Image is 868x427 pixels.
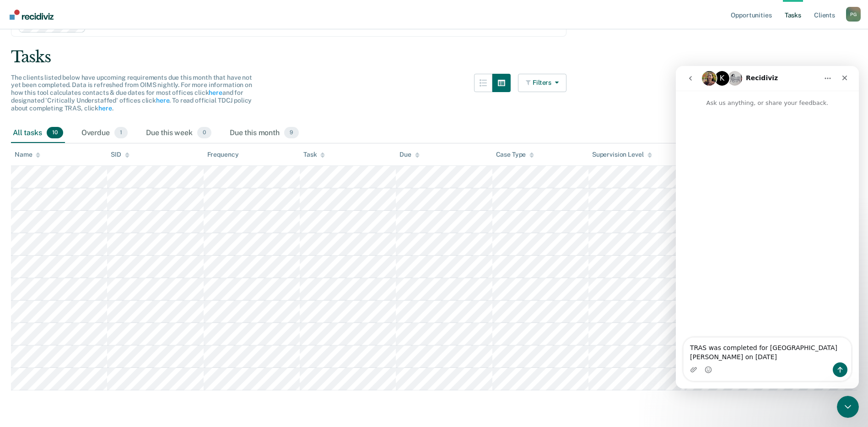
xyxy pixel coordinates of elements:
div: Due [399,151,420,159]
div: Case Type [496,151,534,159]
iframe: Intercom live chat [837,396,859,418]
div: P G [846,7,861,22]
div: SID [111,151,129,159]
div: Frequency [207,151,239,159]
span: 10 [47,127,63,139]
div: Due this month9 [228,123,301,143]
a: here [156,97,169,104]
span: 0 [197,127,211,139]
span: 9 [284,127,299,139]
div: Tasks [11,48,857,66]
span: The clients listed below have upcoming requirements due this month that have not yet been complet... [11,74,252,112]
button: Profile dropdown button [846,7,861,22]
a: here [98,104,112,112]
div: Task [303,151,325,159]
div: Supervision Level [592,151,652,159]
div: Due this week0 [144,123,213,143]
img: Recidiviz [10,10,54,20]
span: 1 [114,127,128,139]
div: All tasks10 [11,123,65,143]
button: Filters [518,74,566,92]
a: here [209,89,222,96]
div: Overdue1 [80,123,129,143]
iframe: Intercom live chat [676,66,859,389]
div: Name [15,151,40,159]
